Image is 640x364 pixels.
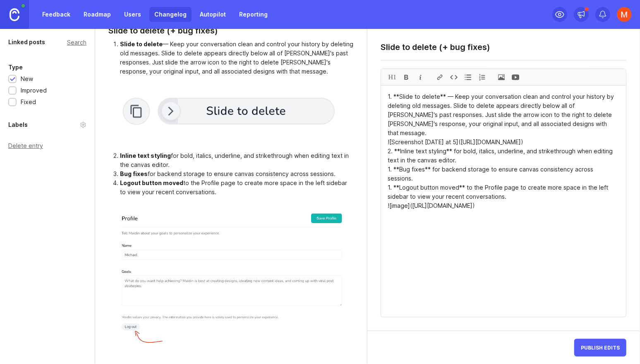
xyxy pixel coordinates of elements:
[120,152,171,159] div: Inline text styling
[149,7,192,22] a: Changelog
[120,178,354,197] li: to the Profile page to create more space in the left sidebar to view your recent conversations.
[119,7,146,22] a: Users
[234,7,273,22] a: Reporting
[120,40,354,76] li: — Keep your conversation clean and control your history by deleting old messages. Slide to delete...
[8,143,86,149] div: Delete entry
[381,42,626,52] textarea: Slide to delete (+ bug fixes)
[108,82,354,145] img: Screenshot 2025-09-25 at 5
[120,170,148,177] div: Bug fixes
[21,98,36,107] div: Fixed
[21,86,47,95] div: Improved
[617,7,632,22] img: Michael Dreger
[8,120,28,130] div: Labels
[79,7,116,22] a: Roadmap
[120,169,354,178] li: for backend storage to ensure canvas consistency across sessions.
[67,40,86,45] div: Search
[120,40,163,48] div: Slide to delete
[108,25,218,36] a: Slide to delete (+ bug fixes)
[8,62,23,72] div: Type
[120,151,354,169] li: for bold, italics, underline, and strikethrough when editing text in the canvas editor.
[21,74,33,83] div: New
[120,179,183,186] div: Logout button moved
[8,37,45,47] div: Linked posts
[37,7,75,22] a: Feedback
[381,86,626,317] textarea: 1. **Slide to delete** — Keep your conversation clean and control your history by deleting old me...
[574,339,626,357] button: Publish Edits
[385,69,399,85] div: H1
[195,7,231,22] a: Autopilot
[10,8,19,21] img: Canny Home
[581,345,620,351] span: Publish Edits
